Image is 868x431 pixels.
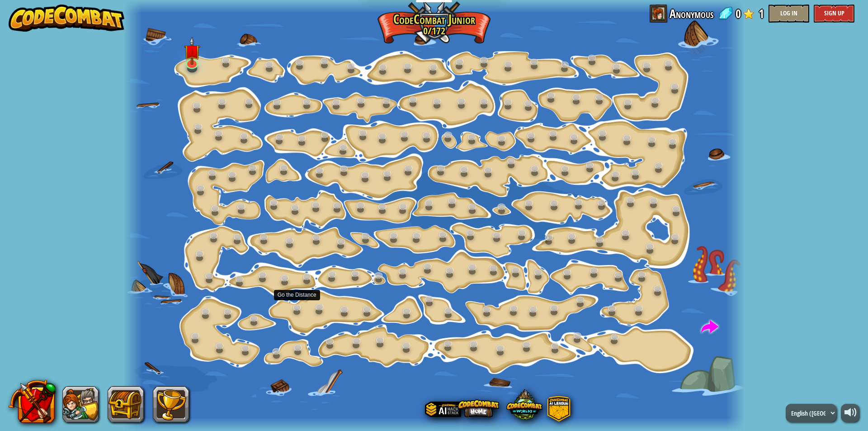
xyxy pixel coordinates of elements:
button: Adjust volume [841,404,859,422]
button: Log In [769,5,809,23]
button: Sign Up [814,5,854,23]
span: 1 [759,5,764,23]
img: level-banner-unstarted.png [184,37,200,65]
span: 0 [736,5,741,23]
span: Anonymous [670,5,713,23]
img: CodeCombat - Learn how to code by playing a game [9,5,124,32]
select: Languages [786,404,836,422]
